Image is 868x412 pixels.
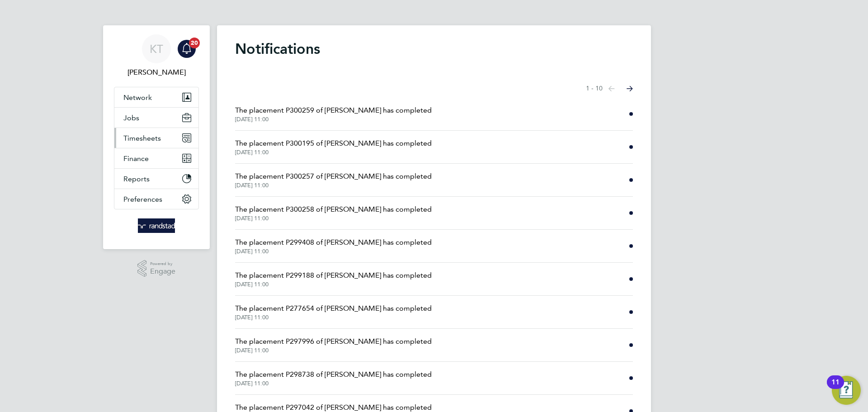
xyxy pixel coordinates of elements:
[114,218,199,233] a: Go to home page
[235,347,432,354] span: [DATE] 11:00
[235,380,432,387] span: [DATE] 11:00
[235,204,432,215] span: The placement P300258 of [PERSON_NAME] has completed
[235,171,432,189] a: The placement P300257 of [PERSON_NAME] has completed[DATE] 11:00
[235,105,432,116] span: The placement P300259 of [PERSON_NAME] has completed
[235,369,432,380] span: The placement P298738 of [PERSON_NAME] has completed
[235,369,432,387] a: The placement P298738 of [PERSON_NAME] has completed[DATE] 11:00
[235,270,432,281] span: The placement P299188 of [PERSON_NAME] has completed
[235,138,432,149] span: The placement P300195 of [PERSON_NAME] has completed
[235,303,432,321] a: The placement P277654 of [PERSON_NAME] has completed[DATE] 11:00
[832,376,861,405] button: Open Resource Center, 11 new notifications
[235,270,432,288] a: The placement P299188 of [PERSON_NAME] has completed[DATE] 11:00
[138,218,175,233] img: randstad-logo-retina.png
[114,87,198,107] button: Network
[123,154,149,163] span: Finance
[235,237,432,248] span: The placement P299408 of [PERSON_NAME] has completed
[189,38,200,48] span: 20
[123,134,161,142] span: Timesheets
[586,84,603,93] span: 1 - 10
[586,80,633,98] nav: Select page of notifications list
[150,260,175,268] span: Powered by
[123,175,150,183] span: Reports
[114,108,198,128] button: Jobs
[114,34,199,78] a: KT[PERSON_NAME]
[235,336,432,347] span: The placement P297996 of [PERSON_NAME] has completed
[103,25,210,249] nav: Main navigation
[123,93,152,102] span: Network
[150,268,175,275] span: Engage
[235,215,432,222] span: [DATE] 11:00
[178,34,196,63] a: 20
[831,382,840,394] div: 11
[235,149,432,156] span: [DATE] 11:00
[235,138,432,156] a: The placement P300195 of [PERSON_NAME] has completed[DATE] 11:00
[114,189,198,209] button: Preferences
[123,114,139,122] span: Jobs
[235,171,432,182] span: The placement P300257 of [PERSON_NAME] has completed
[235,40,633,58] h1: Notifications
[235,204,432,222] a: The placement P300258 of [PERSON_NAME] has completed[DATE] 11:00
[235,281,432,288] span: [DATE] 11:00
[114,128,198,148] button: Timesheets
[235,248,432,255] span: [DATE] 11:00
[123,195,162,204] span: Preferences
[114,67,199,78] span: Kieran Trotter
[235,303,432,314] span: The placement P277654 of [PERSON_NAME] has completed
[114,148,198,168] button: Finance
[235,336,432,354] a: The placement P297996 of [PERSON_NAME] has completed[DATE] 11:00
[235,314,432,321] span: [DATE] 11:00
[235,105,432,123] a: The placement P300259 of [PERSON_NAME] has completed[DATE] 11:00
[235,237,432,255] a: The placement P299408 of [PERSON_NAME] has completed[DATE] 11:00
[235,182,432,189] span: [DATE] 11:00
[114,169,198,189] button: Reports
[235,116,432,123] span: [DATE] 11:00
[150,43,163,55] span: KT
[137,260,176,277] a: Powered byEngage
